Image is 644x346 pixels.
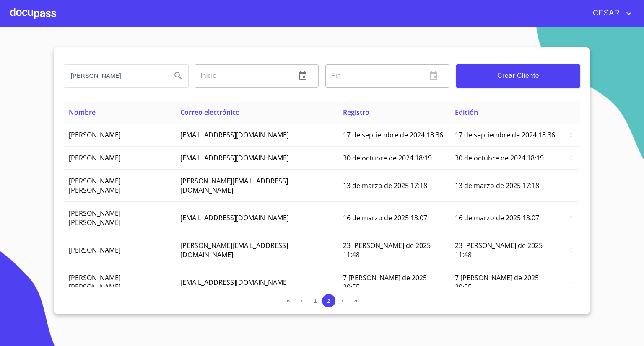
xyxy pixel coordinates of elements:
span: Registro [343,108,369,117]
span: Nombre [69,108,96,117]
span: [EMAIL_ADDRESS][DOMAIN_NAME] [180,153,289,163]
span: [PERSON_NAME] [PERSON_NAME] [69,209,121,227]
span: 17 de septiembre de 2024 18:36 [455,130,555,139]
span: 1 [314,298,317,304]
span: 13 de marzo de 2025 17:18 [343,181,427,190]
input: search [64,65,165,87]
span: 23 [PERSON_NAME] de 2025 11:48 [343,241,431,259]
span: [PERSON_NAME][EMAIL_ADDRESS][DOMAIN_NAME] [180,241,288,259]
span: [EMAIL_ADDRESS][DOMAIN_NAME] [180,130,289,139]
button: account of current user [587,7,634,20]
button: 2 [322,294,335,307]
span: 7 [PERSON_NAME] de 2025 20:55 [343,273,427,292]
span: [PERSON_NAME] [PERSON_NAME] [69,176,121,195]
span: [PERSON_NAME][EMAIL_ADDRESS][DOMAIN_NAME] [180,176,288,195]
span: 17 de septiembre de 2024 18:36 [343,130,443,139]
span: Crear Cliente [463,70,574,82]
span: 2 [327,298,330,304]
span: Edición [455,108,478,117]
span: 13 de marzo de 2025 17:18 [455,181,539,190]
span: [EMAIL_ADDRESS][DOMAIN_NAME] [180,213,289,222]
button: 1 [309,294,322,307]
span: [PERSON_NAME] [PERSON_NAME] [69,273,121,292]
span: 30 de octubre de 2024 18:19 [343,153,432,163]
button: Crear Cliente [456,64,580,88]
span: Correo electrónico [180,108,240,117]
span: [PERSON_NAME] [69,245,121,255]
span: CESAR [587,7,624,20]
span: 16 de marzo de 2025 13:07 [343,213,427,222]
span: [PERSON_NAME] [69,130,121,139]
span: 30 de octubre de 2024 18:19 [455,153,544,163]
span: 16 de marzo de 2025 13:07 [455,213,539,222]
span: 23 [PERSON_NAME] de 2025 11:48 [455,241,543,259]
span: [EMAIL_ADDRESS][DOMAIN_NAME] [180,278,289,287]
span: 7 [PERSON_NAME] de 2025 20:55 [455,273,539,292]
button: Search [168,66,188,86]
span: [PERSON_NAME] [69,153,121,163]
